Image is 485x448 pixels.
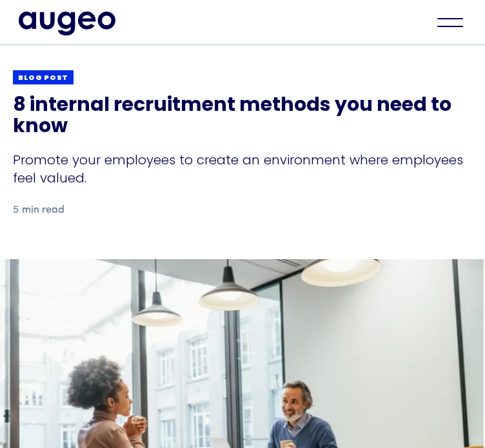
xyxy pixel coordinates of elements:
[13,151,472,187] div: Promote your employees to create an environment where employees feel valued.
[19,12,115,36] img: Augeo's full logo in midnight blue.
[18,73,68,83] div: Blog post
[428,8,473,37] div: menu
[22,202,64,218] div: min read
[13,202,19,218] div: 5
[12,12,115,36] a: home
[13,95,472,138] h1: 8 internal recruitment methods you need to know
